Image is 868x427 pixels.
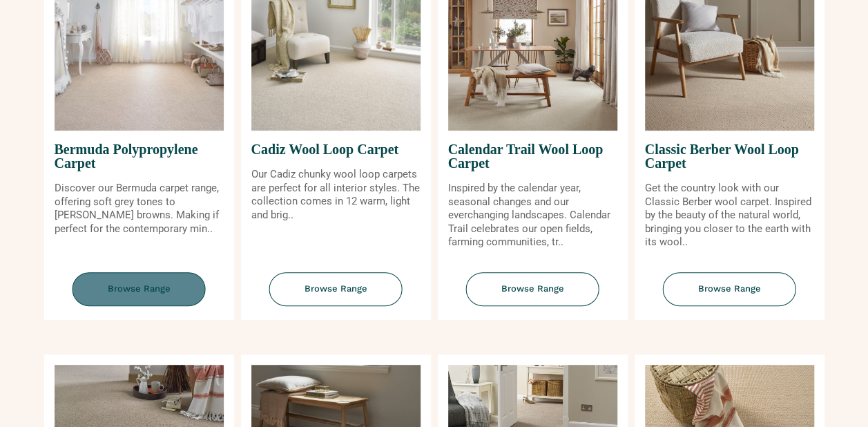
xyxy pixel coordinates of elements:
span: Classic Berber Wool Loop Carpet [645,131,814,182]
span: Browse Range [663,272,796,306]
span: Bermuda Polypropylene Carpet [55,131,224,182]
p: Discover our Bermuda carpet range, offering soft grey tones to [PERSON_NAME] browns. Making if pe... [55,182,224,236]
span: Cadiz Wool Loop Carpet [251,131,421,168]
a: Browse Range [241,272,431,320]
p: Our Cadiz chunky wool loop carpets are perfect for all interior styles. The collection comes in 1... [251,168,421,222]
p: Inspired by the calendar year, seasonal changes and our everchanging landscapes. Calendar Trail c... [448,182,617,249]
a: Browse Range [635,272,824,320]
span: Browse Range [466,272,599,306]
span: Calendar Trail Wool Loop Carpet [448,131,617,182]
p: Get the country look with our Classic Berber wool carpet. Inspired by the beauty of the natural w... [645,182,814,249]
a: Browse Range [438,272,628,320]
span: Browse Range [269,272,403,306]
span: Browse Range [73,272,206,306]
a: Browse Range [44,272,234,320]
